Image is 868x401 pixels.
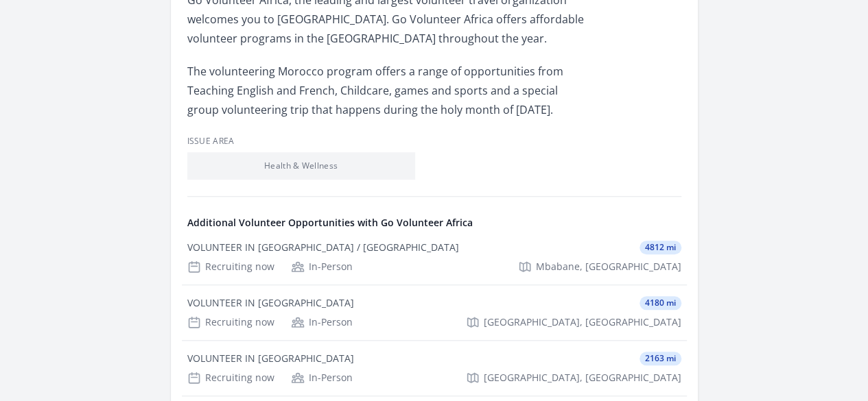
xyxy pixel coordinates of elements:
[182,341,687,396] a: VOLUNTEER IN [GEOGRAPHIC_DATA] 2163 mi Recruiting now In-Person [GEOGRAPHIC_DATA], [GEOGRAPHIC_DATA]
[291,315,353,329] div: In-Person
[484,371,681,385] span: [GEOGRAPHIC_DATA], [GEOGRAPHIC_DATA]
[182,230,687,284] a: VOLUNTEER IN [GEOGRAPHIC_DATA] / [GEOGRAPHIC_DATA] 4812 mi Recruiting now In-Person Mbabane, [GEO...
[187,315,274,329] div: Recruiting now
[187,216,681,230] h4: Additional Volunteer Opportunities with Go Volunteer Africa
[536,260,681,274] span: Mbabane, [GEOGRAPHIC_DATA]
[640,296,681,310] span: 4180 mi
[187,296,354,310] div: VOLUNTEER IN [GEOGRAPHIC_DATA]
[187,136,681,147] h3: Issue area
[291,371,353,385] div: In-Person
[187,260,274,274] div: Recruiting now
[187,152,415,180] li: Health & Wellness
[640,352,681,365] span: 2163 mi
[187,352,354,365] div: VOLUNTEER IN [GEOGRAPHIC_DATA]
[291,260,353,274] div: In-Person
[187,241,459,254] div: VOLUNTEER IN [GEOGRAPHIC_DATA] / [GEOGRAPHIC_DATA]
[640,241,681,254] span: 4812 mi
[187,62,589,119] p: The volunteering Morocco program offers a range of opportunities from Teaching English and French...
[182,285,687,340] a: VOLUNTEER IN [GEOGRAPHIC_DATA] 4180 mi Recruiting now In-Person [GEOGRAPHIC_DATA], [GEOGRAPHIC_DATA]
[187,371,274,385] div: Recruiting now
[484,315,681,329] span: [GEOGRAPHIC_DATA], [GEOGRAPHIC_DATA]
